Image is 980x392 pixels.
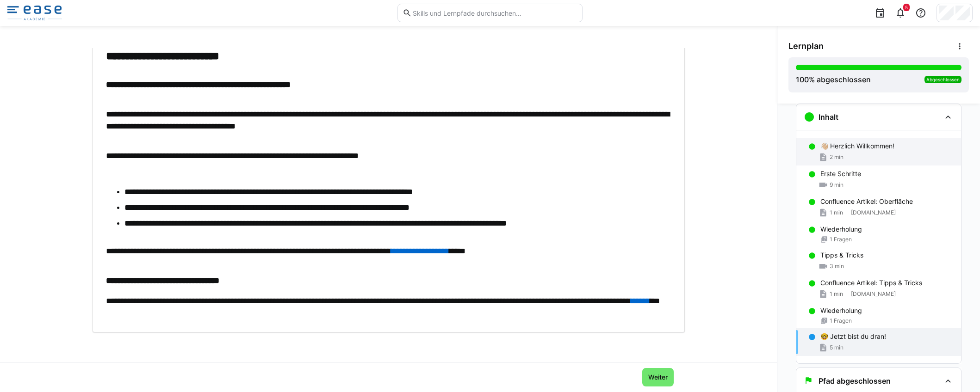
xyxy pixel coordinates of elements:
[412,9,577,17] input: Skills und Lernpfade durchsuchen…
[820,306,862,315] p: Wiederholung
[788,41,824,51] span: Lernplan
[820,197,913,206] p: Confluence Artikel: Oberfläche
[830,344,844,351] span: 5 min
[796,75,809,84] span: 100
[830,236,852,243] span: 1 Fragen
[820,141,894,151] p: 👋🏼 Herzlich Willkommen!
[830,290,843,298] span: 1 min
[820,251,863,260] p: Tipps & Tricks
[851,209,896,216] span: [DOMAIN_NAME]
[905,5,908,10] span: 5
[830,317,852,325] span: 1 Fragen
[830,153,844,161] span: 2 min
[851,290,896,298] span: [DOMAIN_NAME]
[830,209,843,216] span: 1 min
[820,332,886,341] p: 🤓 Jetzt bist du dran!
[796,74,871,85] div: % abgeschlossen
[647,373,669,382] span: Weiter
[642,368,674,386] button: Weiter
[819,376,891,386] h3: Pfad abgeschlossen
[926,77,960,82] span: Abgeschlossen
[819,112,838,122] h3: Inhalt
[830,263,844,270] span: 3 min
[820,225,862,234] p: Wiederholung
[830,181,844,189] span: 9 min
[820,169,861,178] p: Erste Schritte
[820,278,922,288] p: Confluence Artikel: Tipps & Tricks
